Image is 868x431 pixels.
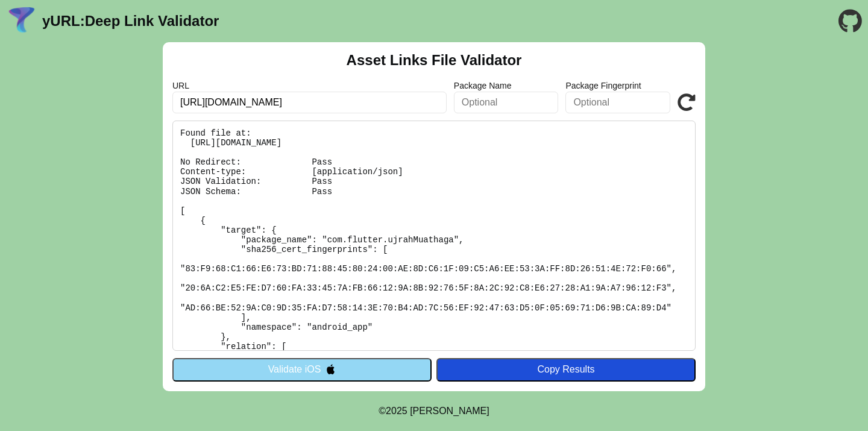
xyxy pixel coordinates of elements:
[172,81,447,90] label: URL
[454,81,559,90] label: Package Name
[410,406,489,416] a: Michael Ibragimchayev's Personal Site
[379,391,489,431] footer: ©
[454,92,559,113] input: Optional
[565,81,670,90] label: Package Fingerprint
[325,364,336,374] img: appleIcon.svg
[386,406,407,416] span: 2025
[442,364,690,375] div: Copy Results
[565,92,670,113] input: Optional
[6,5,37,37] img: yURL Logo
[42,13,219,30] a: yURL:Deep Link Validator
[172,121,696,351] pre: Found file at: [URL][DOMAIN_NAME] No Redirect: Pass Content-type: [application/json] JSON Validat...
[172,358,432,381] button: Validate iOS
[172,92,447,113] input: Required
[347,52,522,69] h2: Asset Links File Validator
[436,358,696,381] button: Copy Results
